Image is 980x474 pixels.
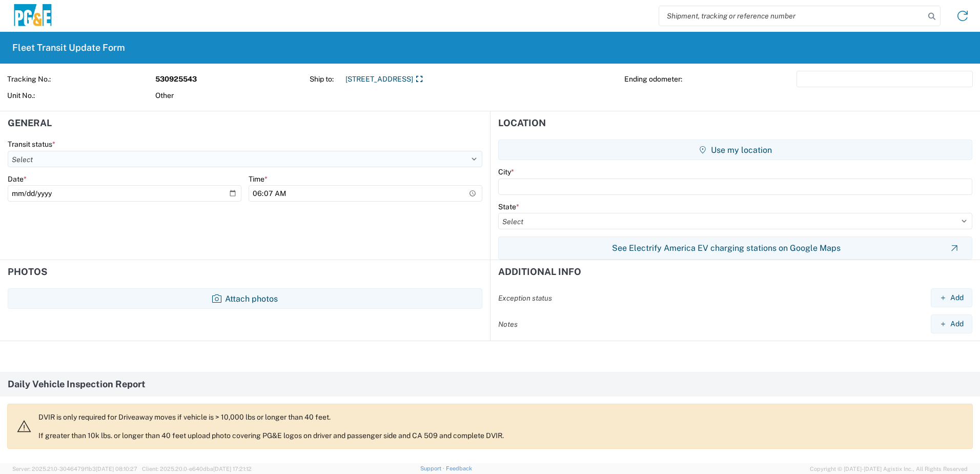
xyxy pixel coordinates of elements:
a: Feedback [446,465,472,471]
span: Other [155,87,303,104]
button: See Electrify America EV charging stations on Google Maps [498,236,972,260]
span: Unit No.: [7,87,155,104]
label: City [498,167,514,176]
span: Tracking No.: [7,71,155,87]
span: Client: 2025.20.0-e640dba [142,466,252,472]
h2: Additional Info [498,267,581,277]
strong: 530925543 [155,71,303,87]
button: Attach photos [8,288,482,309]
a: [STREET_ADDRESS] [345,71,424,87]
span: Server: 2025.21.0-3046479f1b3 [12,466,137,472]
span: Daily Vehicle Inspection Report [8,380,146,389]
span: Ship to: [310,71,345,87]
button: Add [931,314,972,333]
label: Time [249,174,268,184]
h2: General [8,118,52,128]
img: pge [12,4,53,28]
span: Ending odometer: [624,71,797,87]
h2: Photos [8,267,47,277]
h2: Fleet Transit Update Form [12,42,125,54]
label: State [498,202,519,211]
label: Transit status [8,140,55,149]
label: Date [8,174,27,184]
p: DVIR is only required for Driveaway moves if vehicle is > 10,000 lbs or longer than 40 feet. If g... [38,412,964,440]
input: Shipment, tracking or reference number [659,6,925,26]
button: Use my location [498,140,972,160]
a: Support [420,465,446,471]
span: See Electrify America EV charging stations on Google Maps [612,243,841,253]
span: [DATE] 08:10:27 [96,466,137,472]
button: Add [931,288,972,307]
label: Exception status [498,293,552,303]
span: Copyright © [DATE]-[DATE] Agistix Inc., All Rights Reserved [810,464,968,473]
label: Notes [498,320,518,329]
span: [DATE] 17:21:12 [213,466,252,472]
h2: Location [498,118,546,128]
